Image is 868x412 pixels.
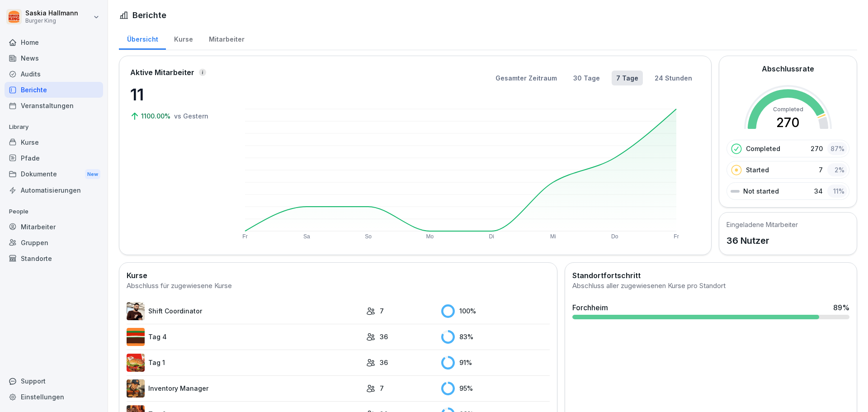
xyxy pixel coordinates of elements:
div: 87 % [827,142,847,155]
a: Standorte [5,251,103,266]
a: Home [5,34,103,50]
a: Gruppen [5,235,103,251]
p: Saskia Hallmann [25,9,78,17]
div: 95 % [441,382,550,395]
a: Pfade [5,150,103,166]
h5: Eingeladene Mitarbeiter [726,220,798,229]
div: 91 % [441,356,550,369]
a: Kurse [5,134,103,150]
div: 89 % [833,302,849,313]
text: Do [611,233,618,240]
a: Tag 4 [127,328,362,346]
p: Started [746,165,769,175]
p: Burger King [25,18,78,24]
a: Forchheim89% [569,298,853,323]
p: 7 [819,165,823,175]
div: 100 % [441,304,550,318]
text: Fr [674,233,679,240]
div: 83 % [441,330,550,344]
img: q4kvd0p412g56irxfxn6tm8s.png [127,302,145,320]
div: Abschluss für zugewiesene Kurse [127,281,550,291]
p: Completed [746,144,780,153]
p: 11 [130,82,221,107]
button: 30 Tage [569,71,604,85]
button: 24 Stunden [650,71,697,85]
h2: Abschlussrate [762,63,814,74]
div: Dokumente [5,166,103,183]
a: Shift Coordinator [127,302,362,320]
p: 1100.00% [141,111,172,121]
a: Mitarbeiter [5,219,103,235]
div: Support [5,373,103,389]
text: Mi [550,233,556,240]
text: Mo [426,233,434,240]
a: Veranstaltungen [5,98,103,114]
p: 36 [380,358,388,367]
button: 7 Tage [612,71,643,85]
p: People [5,204,103,219]
a: Kurse [166,27,201,50]
img: kxzo5hlrfunza98hyv09v55a.png [127,354,145,372]
p: 36 [380,332,388,341]
text: So [365,233,372,240]
a: Einstellungen [5,389,103,405]
a: DokumenteNew [5,166,103,183]
text: Sa [303,233,310,240]
p: Library [5,120,103,134]
a: Tag 1 [127,354,362,372]
div: 2 % [827,163,847,176]
p: Aktive Mitarbeiter [130,67,194,78]
p: 34 [814,186,823,196]
h1: Berichte [132,9,166,21]
a: Audits [5,66,103,82]
a: Mitarbeiter [201,27,252,50]
p: vs Gestern [174,111,208,121]
div: Abschluss aller zugewiesenen Kurse pro Standort [572,281,849,291]
p: 7 [380,306,384,316]
a: Berichte [5,82,103,98]
h2: Standortfortschritt [572,270,849,281]
text: Fr [242,233,247,240]
p: 36 Nutzer [726,234,798,247]
a: Übersicht [119,27,166,50]
a: Inventory Manager [127,379,362,398]
div: New [85,169,100,180]
div: 11 % [827,185,847,198]
p: 270 [811,144,823,153]
img: o1h5p6rcnzw0lu1jns37xjxx.png [127,379,145,398]
button: Gesamter Zeitraum [491,71,561,85]
text: Di [489,233,494,240]
p: Not started [743,186,779,196]
div: Forchheim [572,302,608,313]
h2: Kurse [127,270,550,281]
a: Automatisierungen [5,182,103,198]
p: 7 [380,384,384,393]
img: a35kjdk9hf9utqmhbz0ibbvi.png [127,328,145,346]
a: News [5,50,103,66]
